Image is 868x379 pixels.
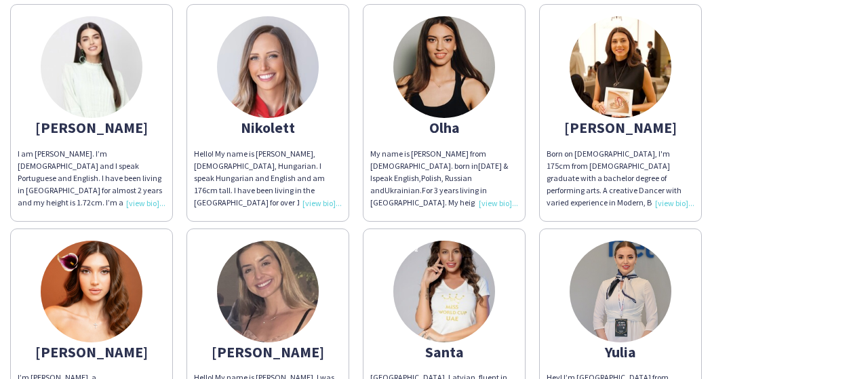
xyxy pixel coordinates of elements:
span: Russian and [370,173,472,195]
span: speak English, [372,173,421,183]
img: thumb-68a91a2c4c175.jpeg [217,16,319,118]
img: thumb-2a57d731-b7b6-492a-b9b5-2b59371f8645.jpg [217,241,319,342]
div: Hello! My name is [PERSON_NAME], [DEMOGRAPHIC_DATA], Hungarian. I speak Hungarian and English and... [194,148,342,210]
span: Born on [DEMOGRAPHIC_DATA], I'm 175cm from [DEMOGRAPHIC_DATA] graduate with a bachelor degree of ... [547,148,691,332]
div: Nikolett [194,121,342,134]
span: For 3 years living in [GEOGRAPHIC_DATA]. My height is 175. Have good experience and professional ... [370,185,513,294]
img: thumb-fb29a5e4-92de-4662-92a5-3965a5de7078.jpg [570,241,671,342]
div: Olha [370,121,518,134]
img: thumb-8b9f0cc8-9f7a-4df8-92f1-3fcfe147ca90.jpg [41,241,142,342]
span: Polish, [421,173,443,183]
div: [PERSON_NAME] [18,346,165,358]
div: Yulia [547,346,694,358]
span: My name is [PERSON_NAME] from [DEMOGRAPHIC_DATA]. born in [370,148,486,171]
img: thumb-67ab86d9c61f0.jpeg [570,16,671,118]
div: [PERSON_NAME] [547,121,694,134]
span: Ukrainian. [384,185,422,195]
div: [PERSON_NAME] [194,346,342,358]
img: thumb-62d470ed85d64.jpeg [393,16,495,118]
img: thumb-63d0164d2fa80.jpg [393,241,495,342]
div: [PERSON_NAME] [18,121,165,134]
img: thumb-6891fe4fabf94.jpeg [41,16,142,118]
div: Santa [370,346,518,358]
div: I am [PERSON_NAME]. I’m [DEMOGRAPHIC_DATA] and I speak Portuguese and English. I have been living... [18,148,165,210]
